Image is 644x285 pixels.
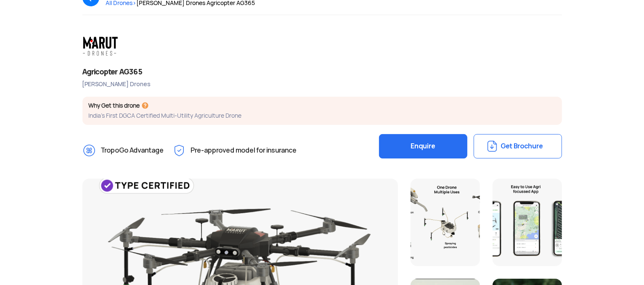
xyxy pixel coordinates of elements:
div: Agricopter AG365 [82,66,562,77]
button: Enquire [379,134,467,158]
p: Why Get this drone [89,102,556,110]
span: Pre-approved model for insurance [191,144,297,157]
div: [PERSON_NAME] Drones [82,80,562,88]
button: Get Brochure [474,134,562,158]
img: ic_TropoGo_Advantage.png [82,144,96,157]
span: TropoGo Advantage [101,144,164,157]
img: ic_marut.png [82,36,157,56]
p: India’s First DGCA Certified Multi-Utility Agriculture Drone [89,112,556,120]
img: ic_help.svg [141,102,149,109]
img: ic_Pre-approved.png [172,144,186,157]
